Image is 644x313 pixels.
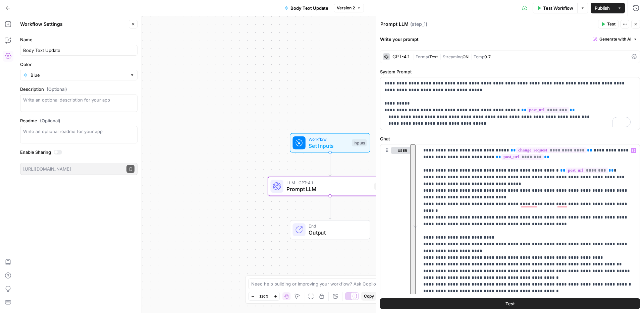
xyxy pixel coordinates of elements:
[20,149,138,155] label: Enable Sharing
[20,117,138,124] label: Readme
[392,54,410,59] div: GPT-4.1
[412,53,416,60] span: |
[376,32,644,46] div: Write your prompt
[410,21,427,27] span: ( step_1 )
[484,54,491,59] span: 0.7
[599,36,631,42] span: Generate with AI
[380,21,409,27] textarea: Prompt LLM
[309,136,348,142] span: Workflow
[591,3,614,13] button: Publish
[286,185,371,193] span: Prompt LLM
[380,68,640,75] label: System Prompt
[286,179,371,186] span: LLM · GPT-4.1
[505,300,515,307] span: Test
[309,142,348,150] span: Set Inputs
[607,21,615,27] span: Test
[380,77,640,130] div: To enrich screen reader interactions, please activate Accessibility in Grammarly extension settings
[47,86,67,92] span: (Optional)
[543,5,573,11] span: Test Workflow
[463,54,469,59] span: ON
[259,294,269,299] span: 120%
[416,54,429,59] span: Format
[429,54,438,59] span: Text
[533,3,577,13] button: Test Workflow
[598,20,619,28] button: Test
[23,47,135,54] input: Untitled
[20,61,138,68] label: Color
[31,72,127,78] input: Blue
[280,3,332,13] button: Body Text Update
[268,220,392,240] div: EndOutput
[334,4,364,12] button: Version 2
[380,298,640,309] button: Test
[290,5,328,11] span: Body Text Update
[591,35,640,44] button: Generate with AI
[337,5,355,11] span: Version 2
[352,139,367,146] div: Inputs
[474,54,484,59] span: Temp
[268,177,392,196] div: LLM · GPT-4.1Prompt LLMStep 1
[20,86,138,92] label: Description
[40,117,60,124] span: (Optional)
[309,223,363,229] span: End
[438,53,443,60] span: |
[329,196,331,220] g: Edge from step_1 to end
[469,53,474,60] span: |
[364,293,374,299] span: Copy
[595,5,610,11] span: Publish
[20,36,138,43] label: Name
[443,54,463,59] span: Streaming
[361,292,377,301] button: Copy
[268,133,392,152] div: WorkflowSet InputsInputs
[329,152,331,176] g: Edge from start to step_1
[380,135,640,142] label: Chat
[20,21,127,27] div: Workflow Settings
[391,147,414,154] button: user
[309,229,363,237] span: Output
